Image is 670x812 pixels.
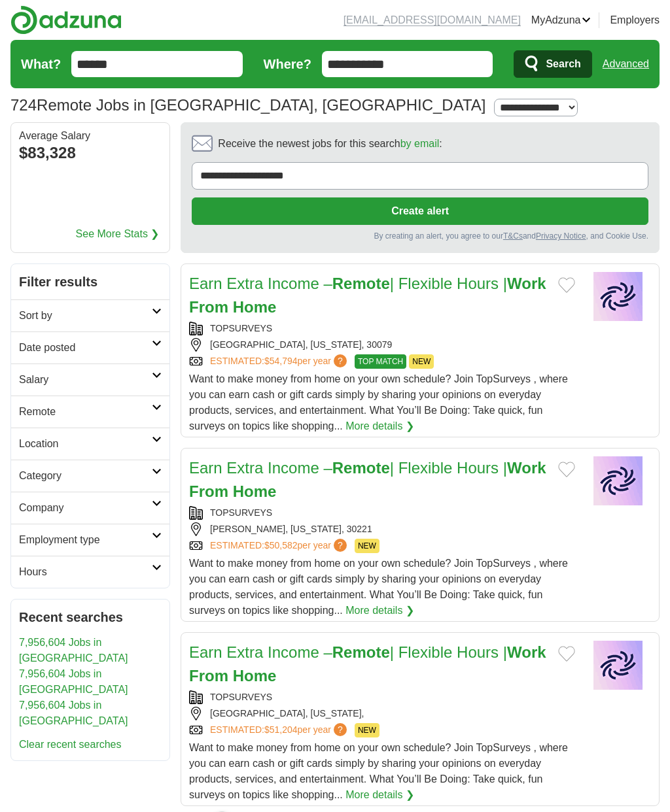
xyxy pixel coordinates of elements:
[189,643,546,685] a: Earn Extra Income –Remote| Flexible Hours |Work From Home
[507,275,546,292] strong: Work
[189,459,546,500] a: Earn Extra Income –Remote| Flexible Hours |Work From Home
[19,436,152,452] h2: Location
[400,138,440,149] a: by email
[233,667,277,685] strong: Home
[11,299,169,331] a: Sort by
[546,51,580,77] span: Search
[19,308,152,324] h2: Sort by
[19,141,162,165] div: $83,328
[334,539,347,552] span: ?
[210,539,349,553] a: ESTIMATED:$50,582per year?
[334,354,347,367] span: ?
[531,12,591,28] a: MyAdzuna
[189,690,575,704] div: TOPSURVEYS
[10,93,37,117] span: 724
[189,522,575,536] div: [PERSON_NAME], [US_STATE], 30221
[345,787,414,803] a: More details ❯
[19,637,128,664] a: 7,956,604 Jobs in [GEOGRAPHIC_DATA]
[189,338,575,352] div: [GEOGRAPHIC_DATA], [US_STATE], 30079
[189,707,575,720] div: [GEOGRAPHIC_DATA], [US_STATE],
[19,607,162,627] h2: Recent searches
[558,277,575,293] button: Add to favorite jobs
[332,275,390,292] strong: Remote
[355,723,379,737] span: NEW
[586,272,651,321] img: Company logo
[514,50,591,78] button: Search
[19,700,128,726] a: 7,956,604 Jobs in [GEOGRAPHIC_DATA]
[210,723,349,737] a: ESTIMATED:$51,204per year?
[11,556,169,588] a: Hours
[345,418,414,434] a: More details ❯
[264,724,298,735] span: $51,204
[19,500,152,516] h2: Company
[189,322,575,335] div: TOPSURVEYS
[233,298,277,316] strong: Home
[332,459,390,477] strong: Remote
[19,739,122,750] a: Clear recent searches
[19,404,152,420] h2: Remote
[11,331,169,364] a: Date posted
[507,643,546,661] strong: Work
[558,646,575,662] button: Add to favorite jobs
[264,356,298,366] span: $54,794
[558,462,575,477] button: Add to favorite jobs
[210,354,349,369] a: ESTIMATED:$54,794per year?
[11,364,169,396] a: Salary
[10,96,485,114] h1: Remote Jobs in [GEOGRAPHIC_DATA], [GEOGRAPHIC_DATA]
[19,532,152,548] h2: Employment type
[507,459,546,477] strong: Work
[536,231,586,241] a: Privacy Notice
[19,340,152,356] h2: Date posted
[21,54,61,74] label: What?
[76,226,160,242] a: See More Stats ❯
[11,428,169,460] a: Location
[355,354,406,369] span: TOP MATCH
[409,354,434,369] span: NEW
[189,482,228,500] strong: From
[603,51,649,77] a: Advanced
[189,558,568,616] span: Want to make money from home on your own schedule? Join TopSurveys , where you can earn cash or g...
[586,641,651,690] img: Company logo
[355,539,379,553] span: NEW
[189,667,228,685] strong: From
[345,603,414,618] a: More details ❯
[19,372,152,388] h2: Salary
[332,643,390,661] strong: Remote
[334,723,347,736] span: ?
[10,5,122,35] img: Adzuna logo
[189,275,546,316] a: Earn Extra Income –Remote| Flexible Hours |Work From Home
[11,492,169,524] a: Company
[610,12,660,28] a: Employers
[192,197,648,225] button: Create alert
[19,468,152,484] h2: Category
[586,456,651,505] img: Company logo
[189,506,575,520] div: TOPSURVEYS
[503,231,523,241] a: T&Cs
[189,742,568,800] span: Want to make money from home on your own schedule? Join TopSurveys , where you can earn cash or g...
[192,230,648,242] div: By creating an alert, you agree to our and , and Cookie Use.
[189,298,228,316] strong: From
[233,482,277,500] strong: Home
[19,131,162,141] div: Average Salary
[189,373,568,431] span: Want to make money from home on your own schedule? Join TopSurveys , where you can earn cash or g...
[11,524,169,556] a: Employment type
[11,264,169,299] h2: Filter results
[19,564,152,580] h2: Hours
[11,460,169,492] a: Category
[11,396,169,428] a: Remote
[19,668,128,695] a: 7,956,604 Jobs in [GEOGRAPHIC_DATA]
[264,540,298,550] span: $50,582
[218,136,442,152] span: Receive the newest jobs for this search :
[264,54,311,74] label: Where?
